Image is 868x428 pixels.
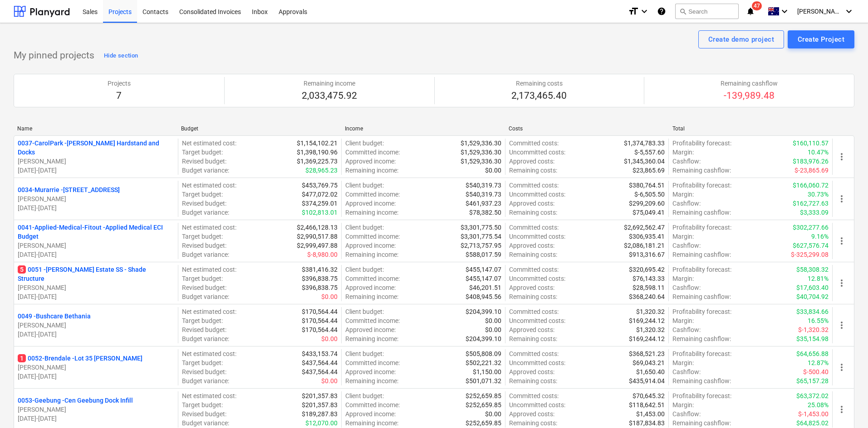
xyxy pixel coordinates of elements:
p: [PERSON_NAME] [18,405,174,414]
p: 0052-Brendale - Lot 35 [PERSON_NAME] [18,354,142,363]
p: Budget variance : [182,292,229,301]
p: Remaining income : [345,166,398,175]
p: Profitability forecast : [672,139,731,148]
p: $46,201.51 [469,283,501,292]
p: 2,173,465.40 [511,90,567,102]
p: Remaining cashflow : [672,250,731,259]
p: [PERSON_NAME] [18,283,174,292]
p: Remaining costs : [509,208,557,217]
p: Cashflow : [672,199,701,208]
p: Client budget : [345,223,384,232]
p: $368,240.64 [629,292,665,301]
p: $118,642.51 [629,400,665,409]
button: Search [675,4,739,19]
p: $12,070.00 [305,418,338,428]
p: Committed costs : [509,181,559,190]
p: 2,033,475.92 [302,90,357,102]
p: $23,865.69 [633,166,665,175]
p: 30.73% [808,190,829,199]
p: 0053-Geebung - Cen Geebung Dock Infill [18,396,133,405]
p: $2,713,757.95 [461,241,501,250]
p: $183,976.26 [793,157,829,166]
span: more_vert [836,362,847,373]
p: $1,529,336.30 [461,148,501,157]
p: Approved income : [345,283,396,292]
p: 25.08% [808,400,829,409]
p: [DATE] - [DATE] [18,414,174,423]
div: 0053-Geebung -Cen Geebung Dock Infill[PERSON_NAME][DATE]-[DATE] [18,396,174,423]
p: Profitability forecast : [672,391,731,400]
p: $170,564.44 [302,325,338,334]
p: Profitability forecast : [672,181,731,190]
p: $33,834.66 [796,307,829,316]
p: Committed costs : [509,223,559,232]
p: Profitability forecast : [672,307,731,316]
div: Create Project [798,34,844,45]
p: Profitability forecast : [672,349,731,358]
p: $477,072.02 [302,190,338,199]
p: Uncommitted costs : [509,148,565,157]
p: Remaining cashflow : [672,418,731,428]
p: $102,813.01 [302,208,338,217]
p: $-5,557.60 [634,148,665,157]
p: Revised budget : [182,325,226,334]
p: $64,825.02 [796,418,829,428]
p: $160,110.57 [793,139,829,148]
p: Remaining cashflow : [672,376,731,385]
div: Income [345,125,501,132]
p: $0.00 [321,334,338,343]
p: Uncommitted costs : [509,232,565,241]
span: more_vert [836,193,847,204]
p: $913,316.67 [629,250,665,259]
p: $0.00 [321,376,338,385]
p: $1,320.32 [636,307,665,316]
p: Target budget : [182,148,223,157]
p: $40,704.92 [796,292,829,301]
p: Client budget : [345,391,384,400]
p: Margin : [672,400,694,409]
p: $368,521.23 [629,349,665,358]
p: $64,656.88 [796,349,829,358]
p: Approved income : [345,157,396,166]
p: $302,277.66 [793,223,829,232]
p: Target budget : [182,274,223,283]
p: Projects [108,79,131,88]
div: 0041-Applied-Medical-Fitout -Applied Medical ECI Budget[PERSON_NAME][DATE]-[DATE] [18,223,174,259]
p: Margin : [672,358,694,367]
p: $1,398,190.96 [297,148,338,157]
div: Name [17,125,174,132]
p: $1,320.32 [636,325,665,334]
p: Approved costs : [509,157,554,166]
p: $1,345,360.04 [624,157,665,166]
p: [PERSON_NAME] [18,194,174,203]
p: $-23,865.69 [794,166,829,175]
p: $35,154.98 [796,334,829,343]
p: $502,221.32 [466,358,501,367]
p: $461,937.23 [466,199,501,208]
p: Remaining income : [345,376,398,385]
i: keyboard_arrow_down [779,6,790,17]
p: Margin : [672,274,694,283]
div: 0034-Murarrie -[STREET_ADDRESS][PERSON_NAME][DATE]-[DATE] [18,185,174,212]
p: Budget variance : [182,334,229,343]
p: Committed income : [345,190,400,199]
p: $252,659.85 [466,391,501,400]
p: 0051 - [PERSON_NAME] Estate SS - Shade Structure [18,265,174,283]
p: $28,598.11 [633,283,665,292]
p: 10.47% [808,148,829,157]
i: notifications [746,6,755,17]
p: Approved income : [345,367,396,376]
p: $396,838.75 [302,274,338,283]
p: [DATE] - [DATE] [18,250,174,259]
div: Budget [181,125,338,132]
p: 0041-Applied-Medical-Fitout - Applied Medical ECI Budget [18,223,174,241]
p: 0034-Murarrie - [STREET_ADDRESS] [18,185,120,194]
p: Approved costs : [509,409,554,418]
p: $-1,453.00 [798,409,829,418]
p: Committed income : [345,148,400,157]
p: $170,564.44 [302,316,338,325]
p: $0.00 [485,316,501,325]
p: $0.00 [485,325,501,334]
p: $63,372.02 [796,391,829,400]
p: My pinned projects [14,49,94,62]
